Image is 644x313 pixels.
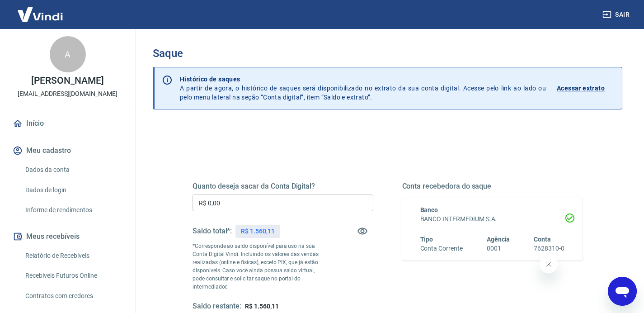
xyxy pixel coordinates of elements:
span: R$ 1.560,11 [245,303,278,310]
p: R$ 1.560,11 [241,227,274,236]
h5: Conta recebedora do saque [402,182,583,191]
a: Acessar extrato [557,75,615,102]
a: Início [11,114,124,133]
iframe: Botão para abrir a janela de mensagens [608,277,637,306]
a: Relatório de Recebíveis [22,247,124,265]
p: [PERSON_NAME] [31,76,103,85]
button: Meu cadastro [11,141,124,161]
span: Tipo [420,236,433,243]
h5: Saldo restante: [193,302,241,311]
iframe: Fechar mensagem [540,255,558,273]
button: Sair [601,6,633,23]
p: *Corresponde ao saldo disponível para uso na sua Conta Digital Vindi. Incluindo os valores das ve... [193,242,328,291]
a: Contratos com credores [22,287,124,305]
a: Dados da conta [22,161,124,179]
span: Banco [420,206,438,213]
p: [EMAIL_ADDRESS][DOMAIN_NAME] [18,89,118,99]
span: Agência [487,236,510,243]
p: Acessar extrato [557,84,605,93]
div: A [50,36,86,72]
h6: Conta Corrente [420,244,463,253]
p: A partir de agora, o histórico de saques será disponibilizado no extrato da sua conta digital. Ac... [180,75,546,102]
h3: Saque [153,47,622,60]
img: Vindi [11,0,70,28]
a: Informe de rendimentos [22,201,124,219]
span: Conta [534,236,551,243]
h5: Saldo total*: [193,227,232,236]
span: Olá! Precisa de ajuda? [5,6,76,14]
p: Histórico de saques [180,75,546,84]
a: Dados de login [22,181,124,199]
h5: Quanto deseja sacar da Conta Digital? [193,182,373,191]
a: Recebíveis Futuros Online [22,266,124,285]
button: Meus recebíveis [11,227,124,247]
h6: 7628310-0 [534,244,564,253]
h6: 0001 [487,244,510,253]
h6: BANCO INTERMEDIUM S.A. [420,214,565,224]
